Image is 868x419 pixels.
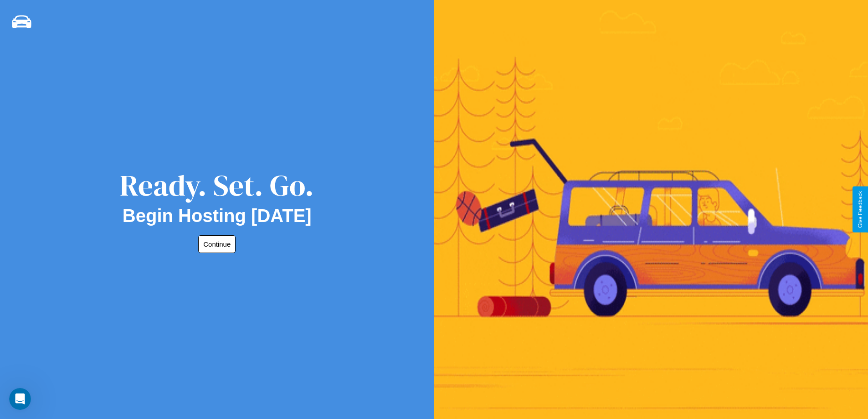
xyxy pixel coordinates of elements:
[9,388,31,410] iframe: Intercom live chat
[198,235,236,253] button: Continue
[123,206,312,226] h2: Begin Hosting [DATE]
[120,165,314,206] div: Ready. Set. Go.
[857,191,863,228] div: Give Feedback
